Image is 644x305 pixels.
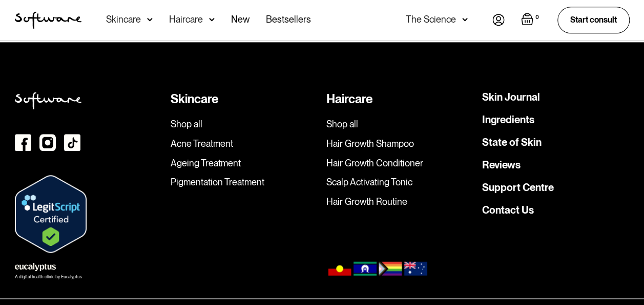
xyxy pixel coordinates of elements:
[326,196,474,207] a: Hair Growth Routine
[171,92,318,107] div: Skincare
[209,14,215,25] img: arrow down
[147,14,153,25] img: arrow down
[15,134,31,151] img: Facebook icon
[15,92,81,109] img: Softweare logo
[171,138,318,149] a: Acne Treatment
[326,92,474,107] div: Haircare
[326,138,474,149] a: Hair Growth Shampoo
[171,158,318,169] a: Ageing Treatment
[15,11,81,29] img: Software Logo
[15,175,87,253] img: Verify Approval for www.skin.software
[15,11,81,29] a: home
[64,134,80,151] img: TikTok Icon
[462,14,468,25] img: arrow down
[326,177,474,188] a: Scalp Activating Tonic
[15,275,82,279] div: A digital health clinic by Eucalyptus
[482,115,534,125] a: Ingredients
[106,14,141,25] div: Skincare
[39,134,56,151] img: instagram icon
[326,119,474,130] a: Shop all
[557,7,630,33] a: Start consult
[406,14,456,25] div: The Science
[171,177,318,188] a: Pigmentation Treatment
[171,119,318,130] a: Shop all
[482,160,521,170] a: Reviews
[521,13,541,27] a: Open empty cart
[482,92,540,102] a: Skin Journal
[482,205,534,215] a: Contact Us
[482,182,554,193] a: Support Centre
[15,261,82,279] a: A digital health clinic by Eucalyptus
[169,14,203,25] div: Haircare
[533,13,541,22] div: 0
[482,137,542,147] a: State of Skin
[15,209,87,217] a: Verify LegitScript Approval for www.skin.software
[326,158,474,169] a: Hair Growth Conditioner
